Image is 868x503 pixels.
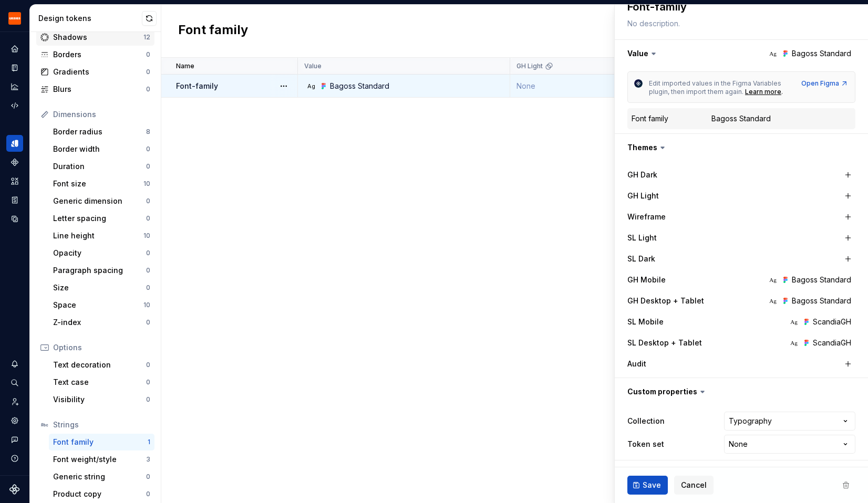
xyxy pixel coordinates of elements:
[745,88,781,96] div: Learn more
[6,355,23,372] button: Notifications
[148,438,150,446] div: 1
[49,357,154,373] a: Text decoration0
[53,109,150,120] div: Dimensions
[627,191,659,201] label: GH Light
[53,489,146,499] div: Product copy
[146,128,150,136] div: 8
[53,179,143,189] div: Font size
[49,374,154,391] a: Text case0
[53,454,146,465] div: Font weight/style
[627,212,666,222] label: Wireframe
[49,158,154,175] a: Duration0
[9,484,20,495] svg: Supernova Logo
[632,113,668,124] div: Font family
[790,339,798,347] div: Ag
[143,33,150,41] div: 12
[146,361,150,369] div: 0
[53,144,146,154] div: Border width
[643,480,661,490] span: Save
[53,394,146,405] div: Visibility
[6,40,23,57] a: Home
[49,451,154,468] a: Font weight/style3
[53,282,146,293] div: Size
[53,127,146,137] div: Border radius
[36,81,154,98] a: Blurs0
[146,395,150,404] div: 0
[627,338,702,348] label: SL Desktop + Tablet
[627,254,655,264] label: SL Dark
[49,141,154,158] a: Border width0
[143,301,150,309] div: 10
[49,210,154,227] a: Letter spacing0
[53,300,143,310] div: Space
[6,78,23,95] a: Analytics
[6,431,23,448] button: Contact support
[6,59,23,76] a: Documentation
[146,162,150,171] div: 0
[176,81,218,91] p: Font-family
[813,317,851,327] div: ScandiaGH
[146,50,150,59] div: 0
[769,276,777,284] div: Ag
[649,79,783,96] span: Edit imported values in the Figma Variables plugin, then import them again.
[6,393,23,410] a: Invite team
[49,468,154,485] a: Generic string0
[53,248,146,258] div: Opacity
[790,318,798,326] div: Ag
[146,266,150,275] div: 0
[6,97,23,114] a: Code automation
[53,437,148,447] div: Font family
[49,123,154,140] a: Border radius8
[53,67,146,77] div: Gradients
[6,192,23,208] a: Storybook stories
[53,213,146,224] div: Letter spacing
[146,473,150,481] div: 0
[36,64,154,80] a: Gradients0
[53,32,143,43] div: Shadows
[792,275,851,285] div: Bagoss Standard
[53,84,146,95] div: Blurs
[49,245,154,261] a: Opacity0
[813,338,851,348] div: ScandiaGH
[176,62,194,70] p: Name
[781,88,783,96] span: .
[49,262,154,279] a: Paragraph spacing0
[49,391,154,408] a: Visibility0
[49,434,154,450] a: Font family1
[146,249,150,257] div: 0
[53,161,146,172] div: Duration
[627,233,657,243] label: SL Light
[8,12,21,25] img: 4e8d6f31-f5cf-47b4-89aa-e4dec1dc0822.png
[143,180,150,188] div: 10
[627,359,646,369] label: Audit
[49,227,154,244] a: Line height10
[6,154,23,171] a: Components
[627,439,664,449] label: Token set
[801,79,849,88] a: Open Figma
[49,175,154,192] a: Font size10
[627,416,665,426] label: Collection
[6,173,23,190] a: Assets
[53,230,143,241] div: Line height
[6,412,23,429] div: Settings
[6,211,23,227] a: Data sources
[49,193,154,209] a: Generic dimension0
[674,476,714,495] button: Cancel
[146,85,150,93] div: 0
[53,265,146,276] div: Paragraph spacing
[769,297,777,305] div: Ag
[627,476,668,495] button: Save
[6,135,23,152] a: Design tokens
[38,13,142,24] div: Design tokens
[146,378,150,386] div: 0
[6,374,23,391] div: Search ⌘K
[53,342,150,353] div: Options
